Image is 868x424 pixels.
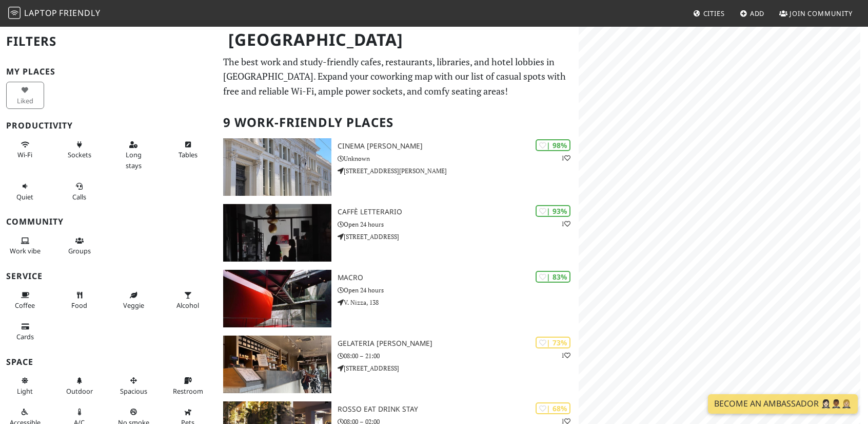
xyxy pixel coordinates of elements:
img: Gelateria Giuffrè [223,336,331,393]
button: Long stays [115,136,153,174]
button: Calls [61,178,98,205]
button: Work vibe [6,232,44,260]
h3: Cinema [PERSON_NAME] [338,142,579,151]
div: | 68% [536,402,570,414]
button: Alcohol [169,287,207,314]
span: Natural light [17,386,33,396]
span: Restroom [173,386,203,396]
span: Food [71,301,87,310]
button: Wi-Fi [6,136,44,163]
p: Unknown [338,154,579,163]
span: Long stays [126,150,142,170]
button: Food [61,287,98,314]
button: Restroom [169,372,207,399]
p: V. Nizza, 138 [338,298,579,307]
span: Outdoor area [66,386,93,396]
p: [STREET_ADDRESS] [338,363,579,373]
img: Caffè Letterario [223,204,331,262]
p: [STREET_ADDRESS] [338,232,579,242]
span: Cities [703,9,725,18]
span: Quiet [16,192,33,201]
span: Spacious [120,386,147,396]
p: The best work and study-friendly cafes, restaurants, libraries, and hotel lobbies in [GEOGRAPHIC_... [223,54,573,99]
button: Cards [6,318,44,345]
p: Open 24 hours [338,285,579,295]
a: Caffè Letterario | 93% 1 Caffè Letterario Open 24 hours [STREET_ADDRESS] [217,204,579,262]
p: Open 24 hours [338,219,579,229]
div: | 93% [536,205,570,217]
span: Veggie [123,301,144,310]
span: Add [750,9,765,18]
a: Cities [689,4,729,23]
span: Coffee [15,301,35,310]
h3: Productivity [6,121,211,131]
img: MACRO [223,270,331,327]
img: Cinema Troisi [223,138,331,196]
button: Light [6,372,44,399]
span: Alcohol [176,301,199,310]
span: Video/audio calls [72,192,86,201]
button: Spacious [115,372,153,399]
span: Stable Wi-Fi [17,150,32,159]
a: Cinema Troisi | 98% 1 Cinema [PERSON_NAME] Unknown [STREET_ADDRESS][PERSON_NAME] [217,138,579,196]
span: Work-friendly tables [179,150,198,159]
h3: Caffè Letterario [338,208,579,216]
div: | 73% [536,337,570,348]
h3: My Places [6,67,211,77]
div: | 83% [536,271,570,283]
button: Outdoor [61,372,98,399]
span: People working [10,246,41,255]
a: Join Community [775,4,857,23]
a: MACRO | 83% MACRO Open 24 hours V. Nizza, 138 [217,270,579,327]
p: [STREET_ADDRESS][PERSON_NAME] [338,166,579,176]
span: Join Community [790,9,853,18]
p: 1 [561,351,570,360]
button: Sockets [61,136,98,163]
button: Coffee [6,287,44,314]
a: Gelateria Giuffrè | 73% 1 Gelateria [PERSON_NAME] 08:00 – 21:00 [STREET_ADDRESS] [217,336,579,393]
button: Tables [169,136,207,163]
h2: Filters [6,26,211,57]
h3: Gelateria [PERSON_NAME] [338,339,579,348]
h2: 9 Work-Friendly Places [223,107,573,138]
h3: Space [6,357,211,367]
span: Friendly [59,7,100,19]
span: Laptop [24,7,57,19]
h3: Community [6,217,211,227]
span: Power sockets [68,150,91,159]
p: 08:00 – 21:00 [338,351,579,361]
button: Veggie [115,287,153,314]
h1: [GEOGRAPHIC_DATA] [220,26,577,54]
h3: Rosso Eat Drink Stay [338,405,579,414]
h3: Service [6,271,211,281]
p: 1 [561,153,570,163]
span: Group tables [68,246,91,255]
button: Quiet [6,178,44,205]
a: Add [736,4,769,23]
span: Credit cards [16,332,34,341]
a: Become an Ambassador 🤵🏻‍♀️🤵🏾‍♂️🤵🏼‍♀️ [708,394,858,414]
p: 1 [561,219,570,229]
img: LaptopFriendly [8,7,21,19]
div: | 98% [536,139,570,151]
h3: MACRO [338,273,579,282]
a: LaptopFriendly LaptopFriendly [8,5,101,23]
button: Groups [61,232,98,260]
